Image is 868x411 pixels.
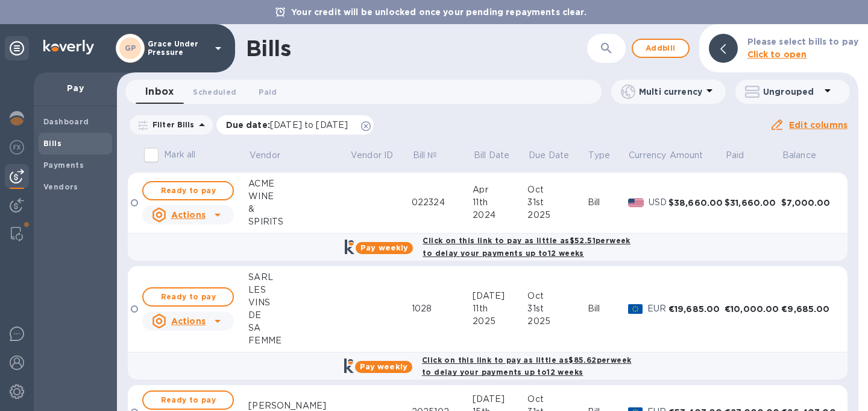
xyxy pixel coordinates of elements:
[473,183,527,196] div: Apr
[43,139,61,148] b: Bills
[725,303,781,315] div: €10,000.00
[726,149,744,162] p: Paid
[529,149,569,162] p: Due Date
[782,149,832,162] span: Balance
[628,199,644,207] img: USD
[142,287,234,307] button: Ready to pay
[142,181,234,200] button: Ready to pay
[250,149,280,162] p: Vendor
[643,41,679,56] span: Add bill
[588,149,626,162] span: Type
[248,309,350,322] div: DE
[43,117,89,126] b: Dashboard
[629,149,666,162] p: Currency
[647,302,668,315] p: EUR
[270,120,348,130] span: [DATE] to [DATE]
[193,86,236,98] span: Scheduled
[413,149,438,162] p: Bill №
[248,334,350,347] div: FEMME
[216,115,374,135] div: Due date:[DATE] to [DATE]
[250,149,296,162] span: Vendor
[171,316,206,326] u: Actions
[649,196,668,209] p: USD
[670,149,719,162] span: Amount
[248,296,350,309] div: VINS
[668,197,725,209] div: $38,660.00
[726,149,760,162] span: Paid
[473,196,527,209] div: 11th
[248,271,350,284] div: SARL
[529,149,585,162] span: Due Date
[5,36,29,60] div: Unpin categories
[360,362,407,371] b: Pay weekly
[527,290,587,302] div: Oct
[781,197,837,209] div: $7,000.00
[153,393,223,407] span: Ready to pay
[125,43,136,53] b: GP
[248,190,350,203] div: WINE
[668,303,725,315] div: €19,685.00
[670,149,703,162] p: Amount
[145,83,174,100] span: Inbox
[142,390,234,410] button: Ready to pay
[474,149,509,162] p: Bill Date
[248,284,350,296] div: LES
[153,183,223,198] span: Ready to pay
[412,302,473,315] div: 1028
[473,290,527,302] div: [DATE]
[43,182,78,191] b: Vendors
[473,315,527,328] div: 2025
[10,140,24,155] img: Foreign exchange
[527,393,587,406] div: Oct
[164,148,195,161] p: Mark all
[763,86,820,98] p: Ungrouped
[473,302,527,315] div: 11th
[527,302,587,315] div: 31st
[248,203,350,215] div: &
[351,149,393,162] p: Vendor ID
[360,243,408,252] b: Pay weekly
[473,209,527,221] div: 2024
[747,37,858,46] b: Please select bills to pay
[474,149,525,162] span: Bill Date
[588,149,610,162] p: Type
[248,322,350,334] div: SA
[781,303,837,315] div: €9,685.00
[588,196,628,209] div: Bill
[422,355,631,377] b: Click on this link to pay as little as $85.62 per week to delay your payments up to 12 weeks
[246,36,291,61] h1: Bills
[632,39,690,58] button: Addbill
[291,7,587,17] b: Your credit will be unlocked once your pending repayments clear.
[43,82,107,94] p: Pay
[725,197,781,209] div: $31,660.00
[259,86,277,98] span: Paid
[747,49,807,59] b: Click to open
[248,215,350,228] div: SPIRITS
[148,119,195,130] p: Filter Bills
[171,210,206,220] u: Actions
[153,290,223,304] span: Ready to pay
[473,393,527,406] div: [DATE]
[527,183,587,196] div: Oct
[43,161,84,170] b: Payments
[413,149,453,162] span: Bill №
[588,302,628,315] div: Bill
[226,119,354,131] p: Due date :
[148,40,208,57] p: Grace Under Pressure
[789,120,848,130] u: Edit columns
[412,196,473,209] div: 022324
[639,86,702,98] p: Multi currency
[782,149,816,162] p: Balance
[527,209,587,221] div: 2025
[248,177,350,190] div: ACME
[527,315,587,328] div: 2025
[351,149,409,162] span: Vendor ID
[43,40,94,54] img: Logo
[527,196,587,209] div: 31st
[423,236,630,258] b: Click on this link to pay as little as $52.51 per week to delay your payments up to 12 weeks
